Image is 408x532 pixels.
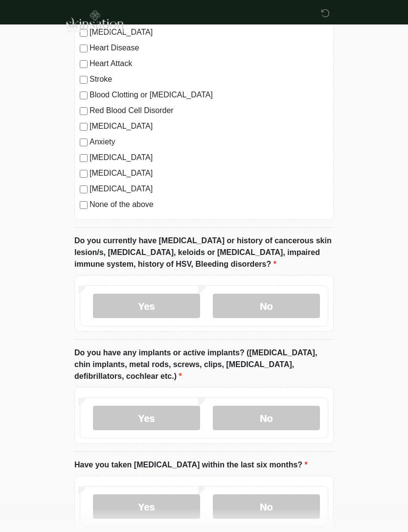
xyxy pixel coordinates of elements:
[90,73,328,85] label: Stroke
[80,170,88,178] input: [MEDICAL_DATA]
[90,89,328,101] label: Blood Clotting or [MEDICAL_DATA]
[90,105,328,116] label: Red Blood Cell Disorder
[90,120,328,132] label: [MEDICAL_DATA]
[80,123,88,131] input: [MEDICAL_DATA]
[80,76,88,84] input: Stroke
[93,406,200,430] label: Yes
[213,294,320,318] label: No
[80,139,88,146] input: Anxiety
[80,154,88,162] input: [MEDICAL_DATA]
[65,7,124,34] img: Skinsation Medical Aesthetics Logo
[80,60,88,68] input: Heart Attack
[90,199,328,210] label: None of the above
[213,406,320,430] label: No
[90,58,328,69] label: Heart Attack
[90,136,328,148] label: Anxiety
[74,459,308,471] label: Have you taken [MEDICAL_DATA] within the last six months?
[90,183,328,195] label: [MEDICAL_DATA]
[80,201,88,209] input: None of the above
[90,152,328,163] label: [MEDICAL_DATA]
[93,494,200,519] label: Yes
[90,167,328,179] label: [MEDICAL_DATA]
[80,107,88,115] input: Red Blood Cell Disorder
[74,235,334,270] label: Do you currently have [MEDICAL_DATA] or history of cancerous skin lesion/s, [MEDICAL_DATA], keloi...
[213,494,320,519] label: No
[80,185,88,193] input: [MEDICAL_DATA]
[93,294,200,318] label: Yes
[90,42,328,54] label: Heart Disease
[74,347,334,382] label: Do you have any implants or active implants? ([MEDICAL_DATA], chin implants, metal rods, screws, ...
[80,45,88,52] input: Heart Disease
[80,92,88,99] input: Blood Clotting or [MEDICAL_DATA]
